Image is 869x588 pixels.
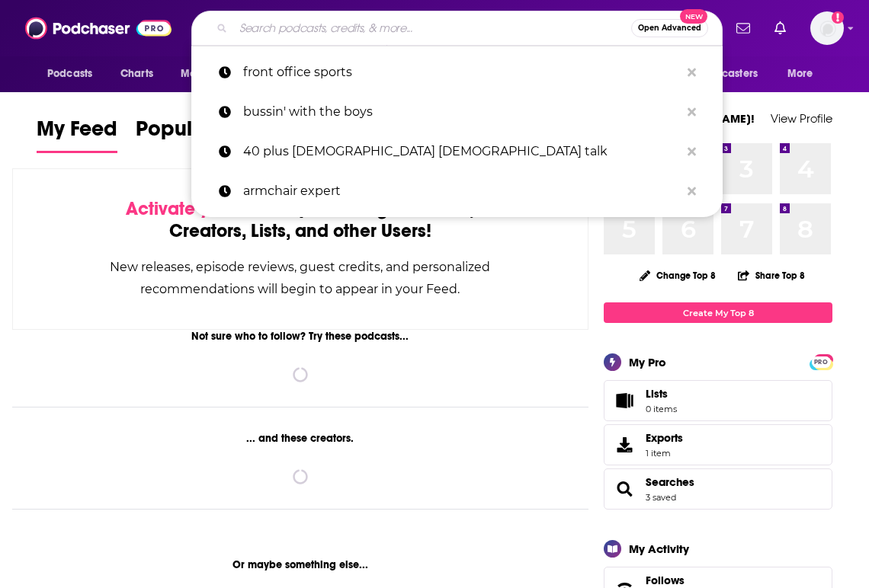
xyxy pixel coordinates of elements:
[37,116,117,153] a: My Feed
[680,9,707,24] span: New
[12,432,588,445] div: ... and these creators.
[630,266,725,285] button: Change Top 8
[810,11,844,45] span: Logged in as kkade
[243,132,680,171] p: 40 plus gay men gay talk
[768,15,792,41] a: Show notifications dropdown
[12,330,588,343] div: Not sure who to follow? Try these podcasts...
[810,11,844,45] img: User Profile
[243,53,680,92] p: front office sports
[646,431,683,445] span: Exports
[604,302,832,323] a: Create My Top 8
[604,424,832,465] a: Exports
[111,59,162,88] a: Charts
[787,63,813,85] span: More
[136,116,265,153] a: Popular Feed
[609,478,640,500] a: Searches
[191,171,723,211] a: armchair expert
[646,492,676,503] a: 3 saved
[191,132,723,171] a: 40 plus [DEMOGRAPHIC_DATA] [DEMOGRAPHIC_DATA] talk
[37,116,117,151] span: My Feed
[646,574,786,587] a: Follows
[629,542,689,556] div: My Activity
[737,260,806,290] button: Share Top 8
[629,355,666,369] div: My Pro
[191,11,723,46] div: Search podcasts, credits, & more...
[631,19,708,37] button: Open AdvancedNew
[771,111,832,126] a: View Profile
[181,63,235,85] span: Monitoring
[47,63,92,85] span: Podcasts
[646,387,677,401] span: Lists
[12,558,588,571] div: Or maybe something else...
[810,11,844,45] button: Show profile menu
[37,59,112,88] button: open menu
[609,434,640,455] span: Exports
[243,92,680,132] p: bussin' with the boys
[25,14,172,43] img: Podchaser - Follow, Share and Rate Podcasts
[646,448,683,459] span: 1 item
[136,116,265,151] span: Popular Feed
[638,24,701,32] span: Open Advanced
[646,574,685,587] span: Follows
[812,356,830,367] a: PRO
[675,59,780,88] button: open menu
[812,356,830,368] span: PRO
[191,92,723,132] a: bussin' with the boys
[604,468,832,510] span: Searches
[89,256,511,300] div: New releases, episode reviews, guest credits, and personalized recommendations will begin to appe...
[730,15,756,41] a: Show notifications dropdown
[233,16,631,40] input: Search podcasts, credits, & more...
[243,171,680,211] p: armchair expert
[646,475,694,489] a: Searches
[609,390,640,411] span: Lists
[604,380,832,421] a: Lists
[191,53,723,92] a: front office sports
[170,59,255,88] button: open menu
[646,404,677,414] span: 0 items
[126,197,282,220] span: Activate your Feed
[646,387,668,401] span: Lists
[89,198,511,242] div: by following Podcasts, Creators, Lists, and other Users!
[120,63,153,85] span: Charts
[832,11,844,24] svg: Add a profile image
[777,59,832,88] button: open menu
